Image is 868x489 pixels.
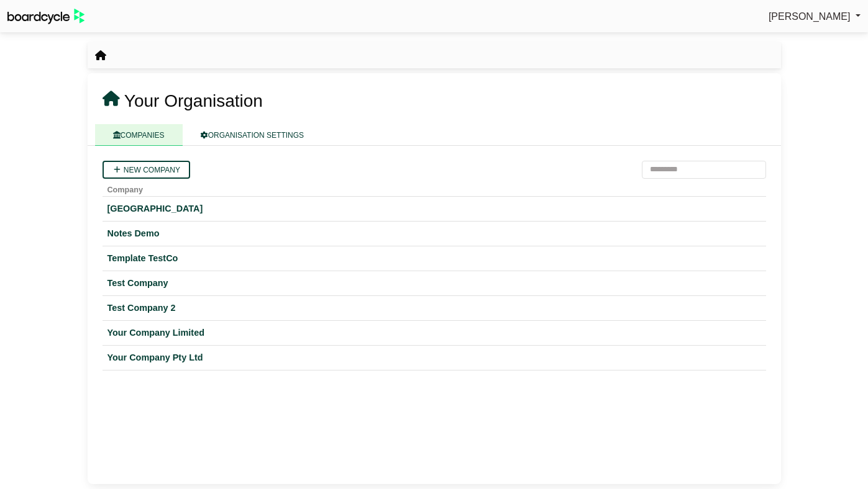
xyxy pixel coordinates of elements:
[107,326,761,340] a: Your Company Limited
[107,251,761,266] a: Template TestCo
[183,124,322,146] a: ORGANISATION SETTINGS
[95,124,183,146] a: COMPANIES
[107,301,761,315] a: Test Company 2
[7,9,85,24] img: BoardcycleBlackGreen-aaafeed430059cb809a45853b8cf6d952af9d84e6e89e1f1685b34bfd5cb7d64.svg
[107,276,761,290] a: Test Company
[769,9,861,25] a: [PERSON_NAME]
[107,351,761,365] a: Your Company Pty Ltd
[103,179,766,197] th: Company
[103,161,190,179] a: New company
[95,48,106,64] nav: breadcrumb
[107,227,761,241] a: Notes Demo
[124,91,263,110] span: Your Organisation
[107,202,761,216] a: [GEOGRAPHIC_DATA]
[769,11,851,22] span: [PERSON_NAME]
